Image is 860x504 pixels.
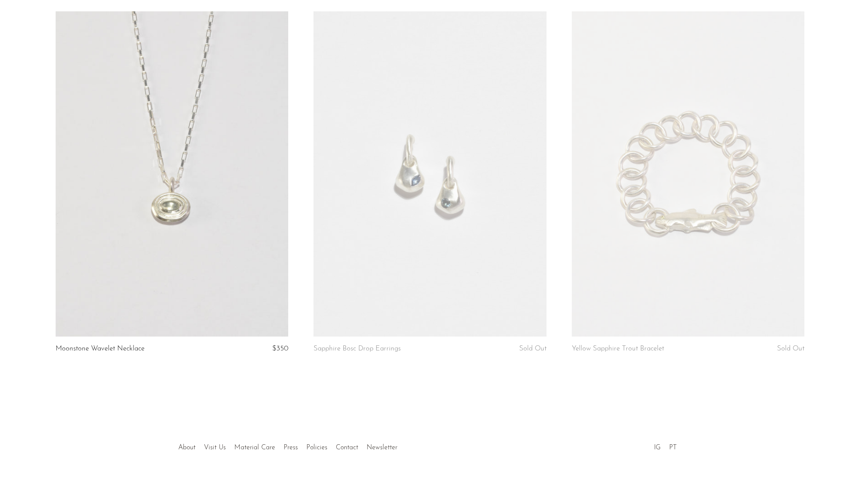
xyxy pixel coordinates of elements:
[204,444,226,451] a: Visit Us
[650,438,681,454] ul: Social Medias
[272,345,288,352] span: $350
[306,444,327,451] a: Policies
[654,444,661,451] a: IG
[313,345,401,353] a: Sapphire Bosc Drop Earrings
[669,444,677,451] a: PT
[178,444,196,451] a: About
[336,444,358,451] a: Contact
[519,345,547,352] span: Sold Out
[284,444,298,451] a: Press
[56,345,145,353] a: Moonstone Wavelet Necklace
[174,438,402,454] ul: Quick links
[572,345,664,353] a: Yellow Sapphire Trout Bracelet
[777,345,804,352] span: Sold Out
[234,444,275,451] a: Material Care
